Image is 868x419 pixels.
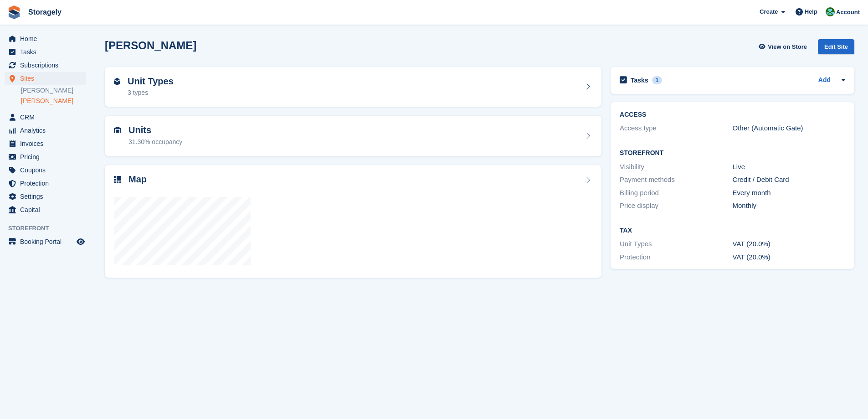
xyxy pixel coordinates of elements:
a: Add [818,75,831,86]
span: Analytics [20,124,75,137]
span: Account [836,8,860,17]
span: Protection [20,177,75,190]
div: 1 [652,76,663,84]
a: [PERSON_NAME] [21,86,86,95]
a: menu [5,164,86,176]
div: Monthly [733,201,845,211]
img: unit-icn-7be61d7bf1b0ce9d3e12c5938cc71ed9869f7b940bace4675aadf7bd6d80202e.svg [114,127,121,133]
a: View on Store [757,39,811,54]
span: Booking Portal [20,235,75,248]
h2: Unit Types [128,76,174,87]
a: menu [5,32,86,45]
a: Preview store [75,236,86,247]
div: Unit Types [620,239,732,249]
a: menu [5,177,86,190]
img: unit-type-icn-2b2737a686de81e16bb02015468b77c625bbabd49415b5ef34ead5e3b44a266d.svg [114,78,120,85]
img: stora-icon-8386f47178a22dfd0bd8f6a31ec36ba5ce8667c1dd55bd0f319d3a0aa187defe.svg [7,5,21,19]
h2: Storefront [620,150,845,157]
div: 3 types [128,88,174,98]
a: Unit Types 3 types [105,67,601,107]
a: menu [5,111,86,124]
span: Pricing [20,150,75,163]
div: Edit Site [818,39,854,54]
span: View on Store [768,42,807,52]
div: Payment methods [620,175,732,185]
div: Credit / Debit Card [733,175,845,185]
span: Create [760,7,778,16]
img: map-icn-33ee37083ee616e46c38cad1a60f524a97daa1e2b2c8c0bc3eb3415660979fc1.svg [114,176,121,183]
div: 31.30% occupancy [128,137,182,147]
div: Billing period [620,188,732,198]
h2: [PERSON_NAME] [105,39,196,52]
span: Coupons [20,164,75,176]
a: menu [5,124,86,137]
div: Access type [620,123,732,134]
h2: Map [128,174,147,185]
a: Units 31.30% occupancy [105,116,601,156]
h2: ACCESS [620,111,845,119]
a: [PERSON_NAME] [21,97,86,105]
h2: Tasks [631,76,648,84]
div: Visibility [620,162,732,172]
a: menu [5,190,86,203]
span: Invoices [20,137,75,150]
span: Help [805,7,817,16]
img: Notifications [826,7,835,16]
div: VAT (20.0%) [733,252,845,263]
a: menu [5,46,86,58]
span: Subscriptions [20,59,75,72]
a: menu [5,150,86,163]
span: Storefront [8,224,91,233]
h2: Units [128,125,182,135]
a: menu [5,59,86,72]
a: Map [105,165,601,278]
a: menu [5,137,86,150]
div: Price display [620,201,732,211]
a: menu [5,235,86,248]
div: Other (Automatic Gate) [733,123,845,134]
span: Sites [20,72,75,85]
div: VAT (20.0%) [733,239,845,249]
a: Edit Site [818,39,854,58]
div: Live [733,162,845,172]
span: Home [20,32,75,45]
a: menu [5,203,86,216]
h2: Tax [620,227,845,234]
div: Protection [620,252,732,263]
span: Capital [20,203,75,216]
a: menu [5,72,86,85]
a: Storagely [25,5,65,20]
span: Settings [20,190,75,203]
span: CRM [20,111,75,124]
div: Every month [733,188,845,198]
span: Tasks [20,46,75,58]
